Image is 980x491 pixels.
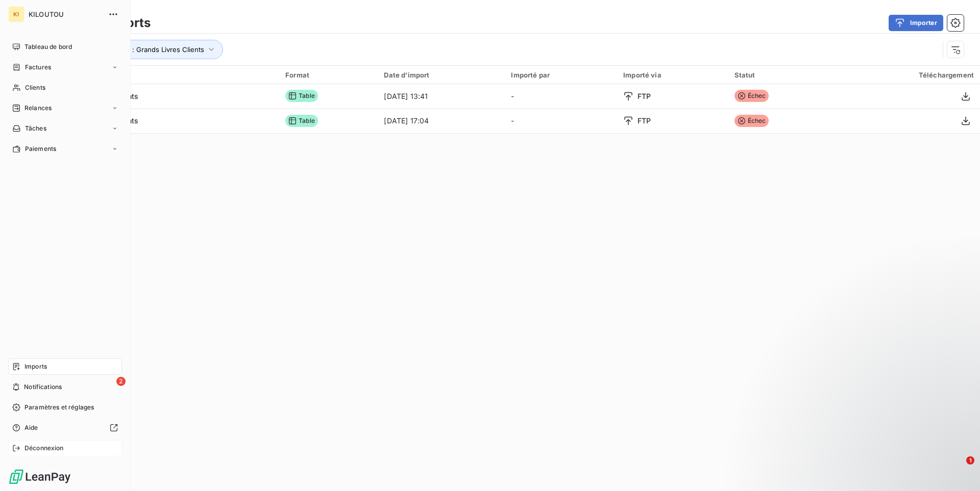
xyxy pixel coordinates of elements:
a: Aide [8,420,122,436]
div: Importé par [511,71,611,79]
span: FTP [638,116,651,126]
span: Imports [24,362,47,371]
iframe: Intercom notifications message [776,392,980,463]
div: Date d’import [384,71,499,79]
span: Déconnexion [24,444,64,453]
span: 2 [116,377,126,386]
span: Relances [24,104,52,113]
button: Importer [889,15,943,31]
span: FTP [638,91,651,101]
div: Format [285,71,372,79]
span: Paiements [25,144,56,153]
button: Type d’import : Grands Livres Clients [72,40,223,59]
span: 1 [966,456,974,464]
span: Clients [25,83,45,92]
span: KILOUTOU [29,10,102,18]
div: Téléchargement [838,71,974,79]
span: Table [285,90,318,102]
span: Paramètres et réglages [24,403,94,412]
span: Table [285,115,318,127]
span: Échec [734,115,769,127]
span: Tableau de bord [24,42,72,51]
td: [DATE] 13:41 [378,84,505,109]
div: Importé via [623,71,722,79]
span: Factures [25,63,51,72]
div: Statut [734,71,825,79]
span: Notifications [24,382,62,392]
span: Échec [734,90,769,102]
span: Aide [24,423,38,432]
span: Tâches [25,124,46,133]
iframe: Intercom live chat [945,456,970,481]
td: [DATE] 17:04 [378,109,505,133]
td: - [505,84,617,109]
td: - [505,109,617,133]
img: Logo LeanPay [8,469,71,485]
div: Import [49,70,273,80]
div: KI [8,6,24,22]
span: Type d’import : Grands Livres Clients [87,45,204,54]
